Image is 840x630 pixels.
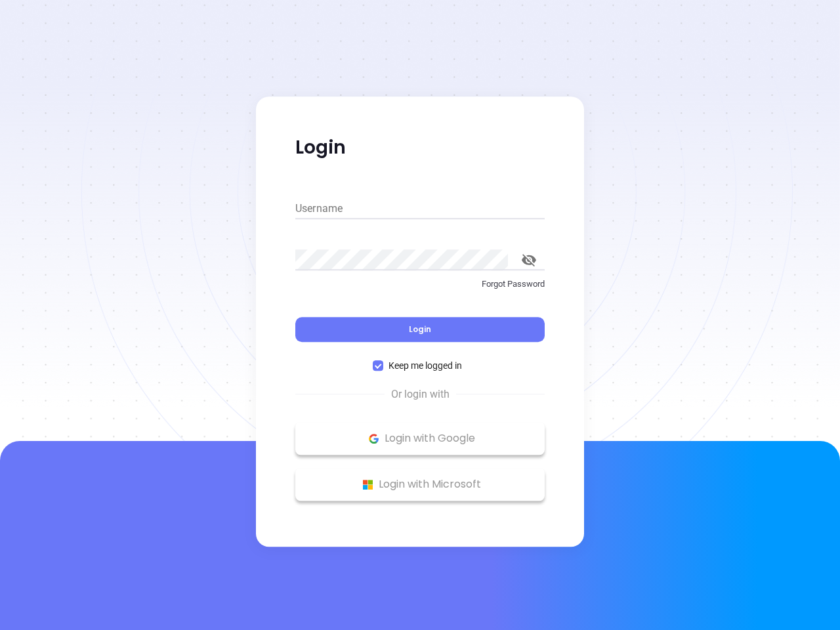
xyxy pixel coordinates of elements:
p: Forgot Password [295,278,545,291]
p: Login with Google [302,429,538,448]
span: Login [409,324,431,335]
button: Google Logo Login with Google [295,422,545,455]
p: Login with Microsoft [302,474,538,494]
button: Login [295,317,545,342]
span: Keep me logged in [383,358,467,373]
button: Microsoft Logo Login with Microsoft [295,468,545,501]
img: Microsoft Logo [360,476,376,493]
img: Google Logo [366,430,382,447]
a: Forgot Password [295,278,545,301]
p: Login [295,136,545,159]
span: Or login with [385,387,456,402]
button: toggle password visibility [513,244,545,276]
